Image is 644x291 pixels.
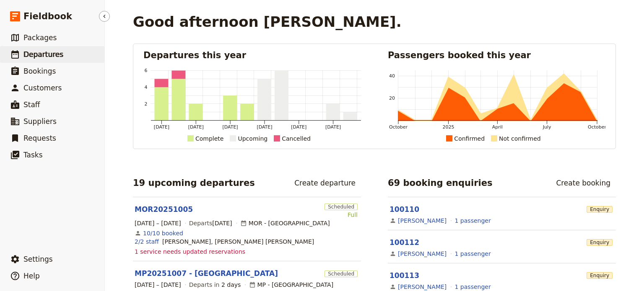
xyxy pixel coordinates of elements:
a: [PERSON_NAME] [398,283,447,291]
h2: Departures this year [143,49,361,62]
span: Scheduled [325,203,358,210]
tspan: 4 [145,85,148,90]
a: MOR20251005 [135,204,193,214]
h2: 19 upcoming departures [133,177,255,189]
tspan: [DATE] [291,124,306,130]
span: Staff [23,100,40,109]
div: v 4.0.25 [23,13,41,20]
span: Departs [189,219,232,227]
span: Enquiry [587,272,613,279]
a: Create booking [551,176,616,190]
span: Scheduled [325,270,358,277]
a: View the passengers for this booking [455,250,491,258]
div: Confirmed [454,134,485,144]
tspan: [DATE] [223,124,238,130]
tspan: 40 [389,73,395,79]
button: Hide menu [99,11,110,22]
span: Settings [23,255,53,263]
span: Requests [23,134,56,142]
h1: Good afternoon [PERSON_NAME]. [133,13,402,30]
tspan: July [543,124,551,130]
a: 100110 [390,205,419,214]
span: Packages [23,33,57,42]
tspan: [DATE] [154,124,169,130]
span: Customers [23,84,62,92]
div: Domain Overview [32,51,75,57]
img: logo_orange.svg [13,13,20,20]
div: Not confirmed [499,134,541,144]
span: Departs in [189,281,241,289]
div: Cancelled [282,134,311,144]
tspan: 2025 [442,124,454,130]
div: Full [325,211,358,219]
span: Bookings [23,67,56,75]
span: Departures [23,50,63,59]
span: 2 days [221,281,241,288]
span: Help [23,272,40,280]
div: Complete [195,134,223,144]
img: tab_domain_overview_orange.svg [23,50,29,57]
a: [PERSON_NAME] [398,250,447,258]
div: MOR - [GEOGRAPHIC_DATA] [240,219,330,227]
img: website_grey.svg [13,22,20,28]
a: MP20251007 - [GEOGRAPHIC_DATA] [135,268,278,278]
a: View the passengers for this booking [455,283,491,291]
a: [PERSON_NAME] [398,216,447,225]
span: Enquiry [587,239,613,246]
h2: Passengers booked this year [388,49,605,62]
span: [DATE] – [DATE] [135,281,181,289]
span: [DATE] [212,220,232,227]
span: [DATE] – [DATE] [135,219,181,227]
span: Enquiry [587,206,613,213]
div: MP - [GEOGRAPHIC_DATA] [249,281,334,289]
span: Tasks [23,151,43,159]
tspan: 20 [389,95,395,101]
tspan: April [492,124,503,130]
tspan: [DATE] [325,124,341,130]
tspan: [DATE] [257,124,272,130]
a: View the passengers for this booking [455,216,491,225]
a: 2/2 staff [135,237,159,246]
a: 100112 [390,238,419,247]
h2: 69 booking enquiries [388,177,493,189]
div: Domain: [DOMAIN_NAME] [22,22,92,28]
tspan: October [588,124,606,130]
a: Create departure [289,176,361,190]
div: Upcoming [238,134,267,144]
tspan: October [389,124,408,130]
span: Heather McNeice, Frith Hudson Graham [162,237,314,246]
a: 100113 [390,271,419,280]
tspan: [DATE] [188,124,204,130]
span: Fieldbook [23,10,72,23]
a: View the bookings for this departure [143,229,183,237]
img: tab_keywords_by_traffic_grey.svg [83,50,90,57]
div: Keywords by Traffic [93,51,141,57]
span: 1 service needs updated reservations [135,247,245,256]
tspan: 6 [145,68,148,73]
span: Suppliers [23,117,57,126]
tspan: 2 [145,101,148,107]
